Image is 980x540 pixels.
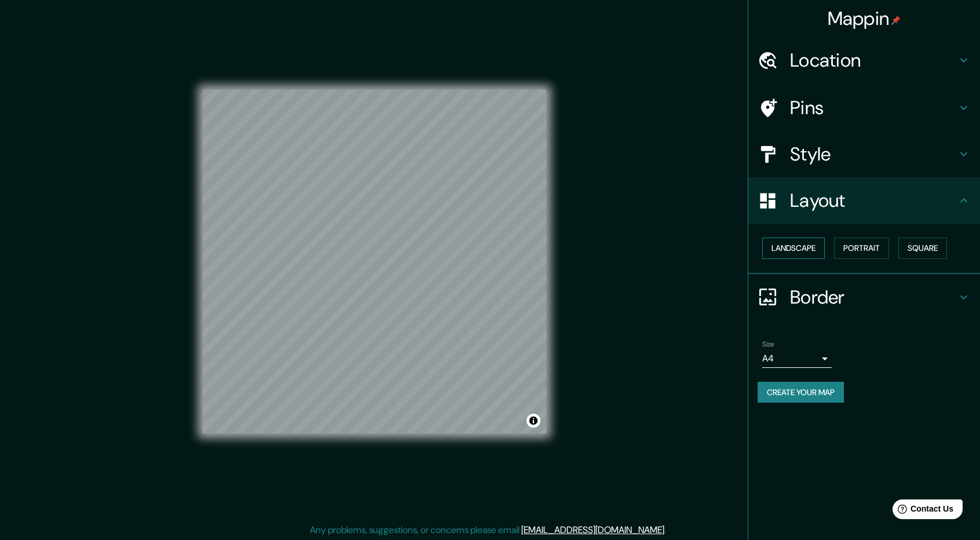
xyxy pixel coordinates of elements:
p: Any problems, suggestions, or concerns please email . [310,523,666,537]
h4: Style [790,143,957,166]
div: Location [748,37,980,83]
div: Border [748,274,980,320]
iframe: Help widget launcher [877,495,967,527]
div: . [666,523,668,537]
div: A4 [762,349,832,368]
a: [EMAIL_ADDRESS][DOMAIN_NAME] [521,524,664,536]
button: Landscape [762,238,825,259]
div: Layout [748,177,980,224]
button: Toggle attribution [526,414,540,428]
img: pin-icon.png [891,16,901,25]
button: Portrait [834,238,889,259]
button: Square [898,238,947,259]
h4: Border [790,286,957,309]
button: Create your map [758,382,844,403]
canvas: Map [203,90,546,433]
div: Pins [748,85,980,131]
h4: Layout [790,189,957,212]
label: Size [762,339,774,349]
h4: Location [790,49,957,72]
h4: Mappin [828,7,901,30]
div: Style [748,131,980,177]
h4: Pins [790,96,957,119]
div: . [668,523,670,537]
